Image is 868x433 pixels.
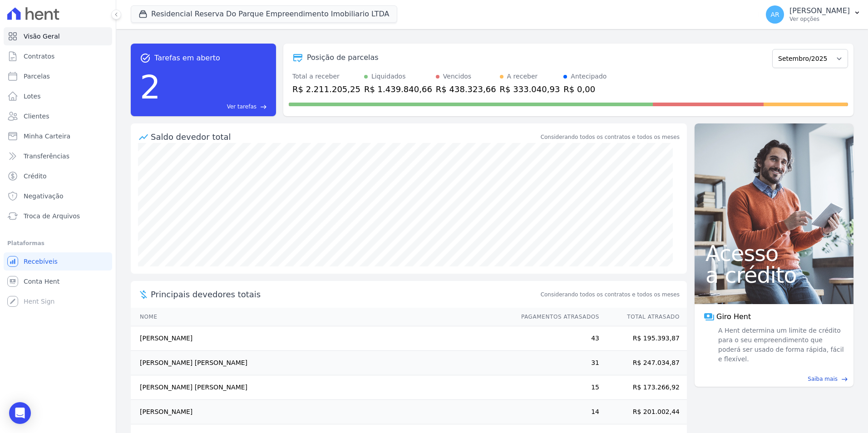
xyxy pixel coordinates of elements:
a: Crédito [4,167,112,185]
a: Ver tarefas east [164,103,267,111]
div: Total a receber [292,72,360,81]
a: Contratos [4,47,112,65]
td: 15 [513,375,600,400]
td: R$ 173.266,92 [600,375,687,400]
div: Vencidos [443,72,471,81]
a: Parcelas [4,67,112,85]
th: Pagamentos Atrasados [513,308,600,326]
span: Giro Hent [716,311,751,322]
div: Considerando todos os contratos e todos os meses [541,133,680,141]
span: east [841,376,848,383]
button: Residencial Reserva Do Parque Empreendimento Imobiliario LTDA [131,5,397,23]
span: AR [770,11,779,18]
a: Troca de Arquivos [4,207,112,225]
th: Total Atrasado [600,308,687,326]
div: R$ 333.040,93 [500,83,560,95]
span: east [260,103,267,110]
span: Parcelas [24,72,50,81]
td: [PERSON_NAME] [PERSON_NAME] [131,351,513,375]
div: Antecipado [571,72,607,81]
td: 43 [513,326,600,351]
td: [PERSON_NAME] [PERSON_NAME] [131,375,513,400]
span: Lotes [24,92,41,101]
span: Acesso [705,242,843,264]
span: Tarefas em aberto [154,53,220,64]
span: Negativação [24,192,64,201]
p: [PERSON_NAME] [789,6,850,15]
div: R$ 1.439.840,66 [364,83,432,95]
span: Troca de Arquivos [24,212,80,221]
td: 14 [513,400,600,424]
div: Posição de parcelas [307,52,379,63]
a: Negativação [4,187,112,205]
div: Plataformas [7,238,108,249]
span: Ver tarefas [227,103,256,111]
div: R$ 0,00 [563,83,607,95]
a: Visão Geral [4,27,112,45]
td: R$ 247.034,87 [600,351,687,375]
span: Transferências [24,152,69,161]
a: Lotes [4,87,112,105]
div: R$ 2.211.205,25 [292,83,360,95]
span: task_alt [140,53,151,64]
span: a crédito [705,264,843,286]
a: Recebíveis [4,252,112,271]
span: Principais devedores totais [151,288,539,300]
a: Saiba mais east [700,375,848,383]
div: Saldo devedor total [151,131,539,143]
td: R$ 201.002,44 [600,400,687,424]
button: AR [PERSON_NAME] Ver opções [759,2,868,27]
th: Nome [131,308,513,326]
div: Open Intercom Messenger [9,402,31,424]
span: Visão Geral [24,32,60,41]
div: R$ 438.323,66 [436,83,496,95]
span: Saiba mais [808,375,838,383]
a: Transferências [4,147,112,165]
td: [PERSON_NAME] [131,400,513,424]
td: 31 [513,351,600,375]
span: Considerando todos os contratos e todos os meses [541,290,680,299]
div: A receber [507,72,538,81]
span: A Hent determina um limite de crédito para o seu empreendimento que poderá ser usado de forma ráp... [716,326,844,364]
span: Crédito [24,172,47,181]
div: 2 [140,64,161,111]
span: Recebíveis [24,257,58,266]
td: R$ 195.393,87 [600,326,687,351]
a: Clientes [4,107,112,125]
span: Contratos [24,52,54,61]
a: Minha Carteira [4,127,112,145]
td: [PERSON_NAME] [131,326,513,351]
a: Conta Hent [4,272,112,290]
span: Conta Hent [24,277,59,286]
span: Minha Carteira [24,132,70,141]
div: Liquidados [371,72,406,81]
span: Clientes [24,112,49,121]
p: Ver opções [789,15,850,23]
